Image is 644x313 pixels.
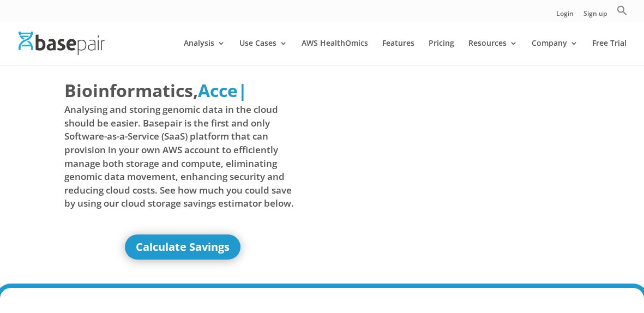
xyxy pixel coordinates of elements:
a: Sign up [583,10,607,22]
a: Features [382,39,414,65]
a: Login [556,10,574,22]
a: Search Icon Link [617,5,628,22]
a: AWS HealthOmics [302,39,368,65]
a: Use Cases [239,39,287,65]
span: Bioinformatics, [64,78,198,103]
a: Company [532,39,578,65]
a: Resources [468,39,517,65]
img: Basepair [19,32,105,55]
a: Calculate Savings [125,234,240,260]
a: Analysis [184,39,225,65]
svg: Search [617,5,628,16]
iframe: Drift Widget Chat Controller [435,234,631,300]
span: Analysing and storing genomic data in the cloud should be easier. Basepair is the first and only ... [64,103,301,210]
span: | [238,79,248,102]
iframe: Basepair - NGS Analysis Simplified [328,78,565,211]
span: Acce [198,79,238,102]
a: Free Trial [592,39,627,65]
a: Pricing [429,39,454,65]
